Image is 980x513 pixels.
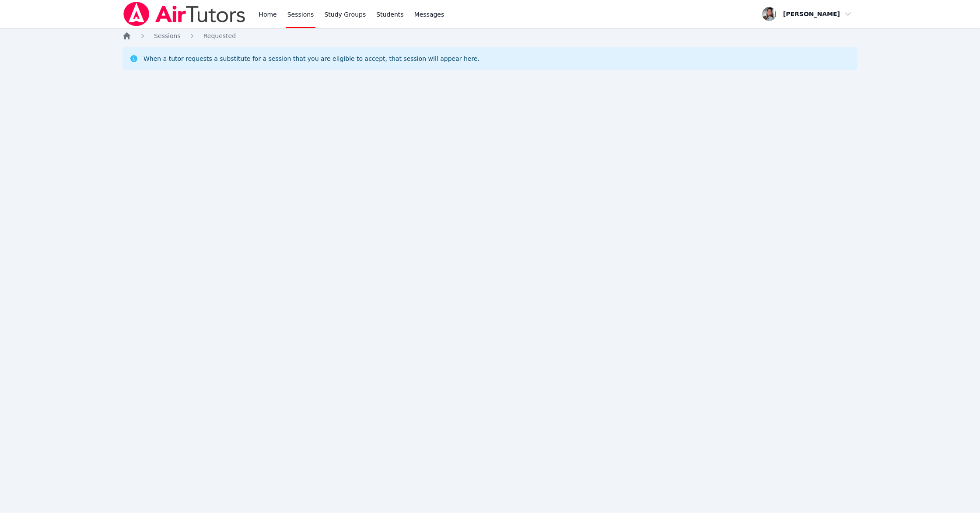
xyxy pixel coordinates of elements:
a: Requested [203,32,236,40]
span: Messages [414,10,444,19]
img: Air Tutors [122,2,246,26]
nav: Breadcrumb [122,32,857,40]
div: When a tutor requests a substitute for a session that you are eligible to accept, that session wi... [143,54,479,63]
span: Sessions [154,32,181,39]
span: Requested [203,32,236,39]
a: Sessions [154,32,181,40]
